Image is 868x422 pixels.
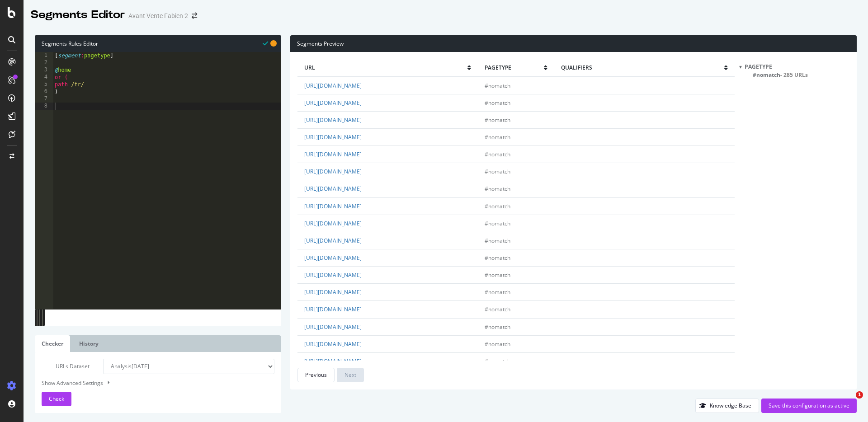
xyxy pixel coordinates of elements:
[485,82,510,89] span: #nomatch
[263,39,268,47] span: Syntax is valid
[49,395,64,403] span: Check
[710,402,751,409] div: Knowledge Base
[485,64,543,71] span: pagetype
[35,88,53,95] div: 6
[304,116,362,124] a: [URL][DOMAIN_NAME]
[485,254,510,262] span: #nomatch
[485,116,510,124] span: #nomatch
[270,39,277,47] span: You have unsaved modifications
[485,220,510,227] span: #nomatch
[305,371,327,379] div: Previous
[72,335,105,352] a: History
[304,150,362,158] a: [URL][DOMAIN_NAME]
[31,7,125,23] div: Segments Editor
[304,323,362,331] a: [URL][DOMAIN_NAME]
[695,402,759,409] a: Knowledge Base
[304,357,362,365] a: [URL][DOMAIN_NAME]
[753,71,808,79] span: Click to filter pagetype on #nomatch
[304,237,362,244] a: [URL][DOMAIN_NAME]
[837,391,859,413] iframe: Intercom live chat
[35,359,96,374] label: URLs Dataset
[304,185,362,192] a: [URL][DOMAIN_NAME]
[35,81,53,88] div: 5
[35,35,281,52] div: Segments Rules Editor
[304,99,362,107] a: [URL][DOMAIN_NAME]
[485,305,510,313] span: #nomatch
[35,74,53,81] div: 4
[304,64,467,71] span: url
[485,357,510,365] span: #nomatch
[745,63,772,70] span: pagetype
[35,66,53,74] div: 3
[42,392,71,406] button: Check
[35,379,268,387] div: Show Advanced Settings
[304,288,362,296] a: [URL][DOMAIN_NAME]
[561,64,724,71] span: qualifiers
[337,368,364,382] button: Next
[35,95,53,103] div: 7
[297,368,335,382] button: Previous
[128,11,188,20] div: Avant Vente Fabien 2
[304,254,362,262] a: [URL][DOMAIN_NAME]
[761,399,857,413] button: Save this configuration as active
[35,335,70,352] a: Checker
[304,271,362,279] a: [URL][DOMAIN_NAME]
[35,59,53,66] div: 2
[485,271,510,279] span: #nomatch
[192,13,197,19] div: arrow-right-arrow-left
[304,220,362,227] a: [URL][DOMAIN_NAME]
[35,103,53,110] div: 8
[35,52,53,59] div: 1
[695,399,759,413] button: Knowledge Base
[304,133,362,141] a: [URL][DOMAIN_NAME]
[485,99,510,107] span: #nomatch
[344,371,356,379] div: Next
[290,35,857,52] div: Segments Preview
[485,323,510,331] span: #nomatch
[304,202,362,210] a: [URL][DOMAIN_NAME]
[304,82,362,89] a: [URL][DOMAIN_NAME]
[856,391,863,399] span: 1
[304,305,362,313] a: [URL][DOMAIN_NAME]
[485,340,510,348] span: #nomatch
[485,185,510,192] span: #nomatch
[485,168,510,175] span: #nomatch
[780,71,808,79] span: - 285 URLs
[485,150,510,158] span: #nomatch
[485,237,510,244] span: #nomatch
[769,402,849,409] div: Save this configuration as active
[304,168,362,175] a: [URL][DOMAIN_NAME]
[485,202,510,210] span: #nomatch
[485,133,510,141] span: #nomatch
[485,288,510,296] span: #nomatch
[304,340,362,348] a: [URL][DOMAIN_NAME]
